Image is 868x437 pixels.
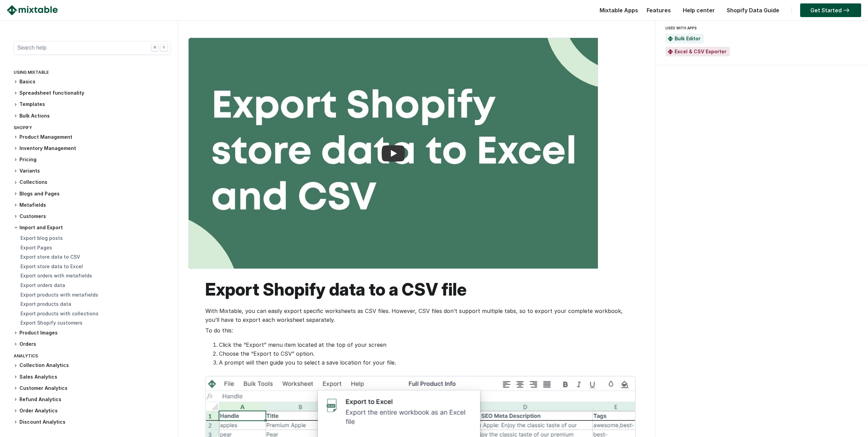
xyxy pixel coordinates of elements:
a: Export Shopify customers [20,320,83,326]
button: Search help ⌘ K [14,41,171,55]
h3: Templates [14,101,171,108]
h3: Basics [14,78,171,85]
div: Shopify [14,124,171,134]
li: Click the “Export” menu item located at the top of your screen [219,340,634,349]
img: Mixtable Excel & CSV Exporter App [668,49,673,54]
h3: Collections [14,179,171,186]
img: arrow-right.svg [842,8,851,12]
a: Shopify Data Guide [723,7,783,14]
h3: Orders [14,341,171,348]
h3: Bulk Actions [14,112,171,120]
h3: Customers [14,213,171,220]
h3: Customer Analytics [14,385,171,392]
li: Choose the “Export to CSV” option. [219,349,634,358]
div: Analytics [14,352,171,362]
a: Export products data [20,301,71,307]
h3: Spreadsheet functionality [14,90,171,97]
a: Help center [679,7,718,14]
h3: Refund Analytics [14,396,171,403]
a: Get Started [800,3,861,17]
a: Export blog posts [20,235,63,241]
h3: Pricing [14,156,171,163]
a: Bulk Editor [675,36,701,41]
h3: Inventory Management [14,145,171,152]
div: ⌘ [151,44,159,51]
h1: Export Shopify data to a CSV file [205,279,634,300]
a: Export orders with metafields [20,273,92,278]
img: Mixtable logo [7,5,58,15]
h3: Collection Analytics [14,362,171,369]
h3: Blogs and Pages [14,190,171,197]
p: To do this: [205,326,634,335]
a: Export products with metafields [20,292,98,298]
h3: Discount Analytics [14,419,171,426]
h3: Variants [14,167,171,175]
h3: Import and Export [14,224,171,231]
p: With Mixtable, you can easily export specific worksheets as CSV files. However, CSV files don’t s... [205,306,634,324]
div: Mixtable Apps [596,5,638,19]
a: Export orders data [20,282,65,288]
li: A prompt will then guide you to select a save location for your file. [219,358,634,367]
img: Mixtable Spreadsheet Bulk Editor App [668,36,673,41]
a: Export store data to Excel [20,263,83,269]
div: USED WITH APPS [665,24,855,32]
h3: Product Management [14,134,171,141]
h3: Order Analytics [14,407,171,414]
div: Using Mixtable [14,68,171,78]
a: Features [643,7,674,14]
div: K [160,44,168,51]
a: Excel & CSV Exporter [675,49,726,54]
a: Export products with collections [20,311,99,316]
h3: Product Images [14,329,171,337]
a: Export Pages [20,245,52,250]
a: Export store data to CSV [20,254,80,260]
h3: Metafields [14,202,171,209]
h3: Sales Analytics [14,373,171,381]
